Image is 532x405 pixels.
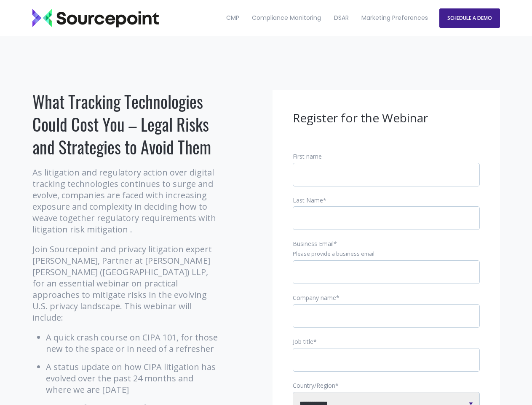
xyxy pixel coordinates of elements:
[439,8,500,28] a: SCHEDULE A DEMO
[293,337,313,346] span: Job title
[293,294,336,302] span: Company name
[32,9,159,27] img: Sourcepoint_logo_black_transparent (2)-2
[46,332,220,354] li: A quick crash course on CIPA 101, for those new to the space or in need of a refresher
[32,90,220,158] h1: What Tracking Technologies Could Cost You – Legal Risks and Strategies to Avoid Them
[32,243,220,323] p: Join Sourcepoint and privacy litigation expert [PERSON_NAME], Partner at [PERSON_NAME] [PERSON_NA...
[293,152,322,160] span: First name
[46,361,220,395] li: A status update on how CIPA litigation has evolved over the past 24 months and where we are [DATE]
[293,240,334,248] span: Business Email
[32,167,220,235] p: As litigation and regulatory action over digital tracking technologies continues to surge and evo...
[293,196,323,204] span: Last Name
[293,381,335,389] span: Country/Region
[293,250,480,258] legend: Please provide a business email
[293,110,480,126] h3: Register for the Webinar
